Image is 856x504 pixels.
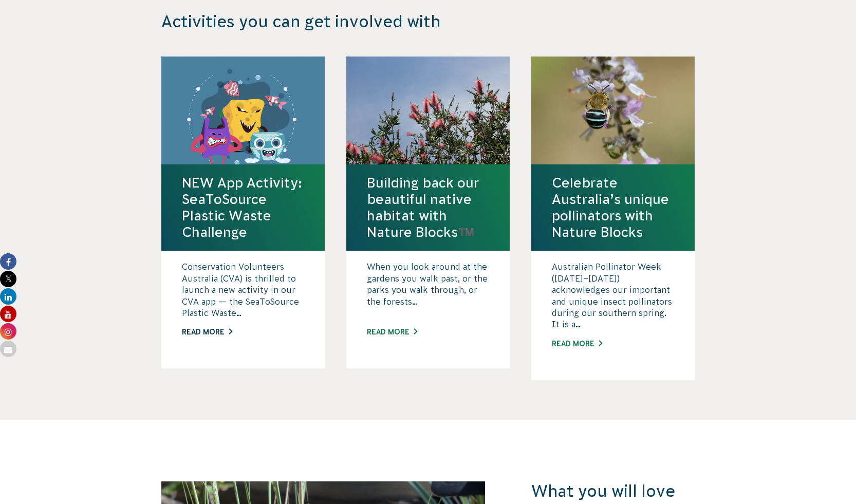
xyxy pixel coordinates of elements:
p: Conservation Volunteers Australia (CVA) is thrilled to launch a new activity in our CVA app — the... [182,261,304,319]
a: Read More [182,327,304,338]
a: Celebrate Australia’s unique pollinators with Nature Blocks [552,175,674,240]
p: Australian Pollinator Week ([DATE]–[DATE]) acknowledges our important and unique insect pollinato... [552,261,674,330]
a: Read More [367,327,489,338]
p: When you look around at the gardens you walk past, or the parks you walk through, or the forests… [367,261,489,307]
span: Subscribe to our newsletter [11,12,187,28]
a: Building back our beautiful native habitat with Nature Blocks™️ [367,175,489,240]
h3: Activities you can get involved with [161,12,556,32]
a: NEW App Activity: SeaToSource Plastic Waste Challenge [182,175,304,240]
p: Keep up to date with all the conservation projects you can participate in. [11,40,845,52]
button: Subscribe [11,59,845,77]
a: Read More [552,339,674,349]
